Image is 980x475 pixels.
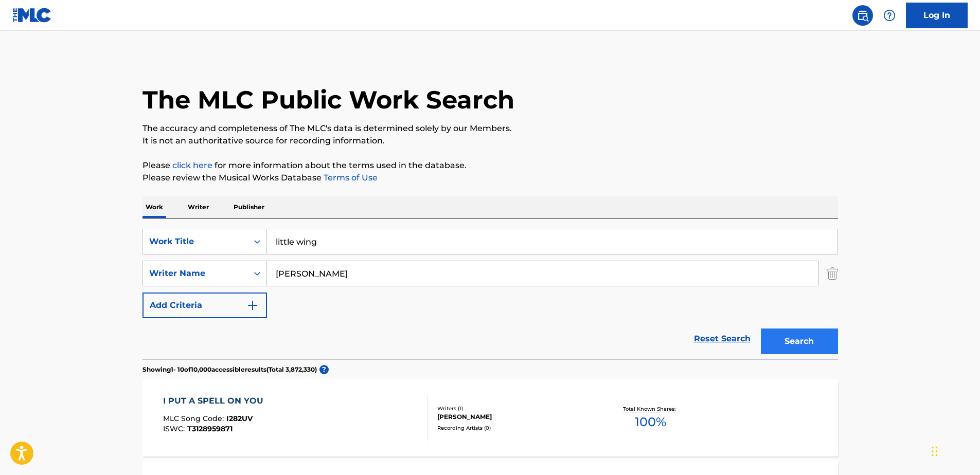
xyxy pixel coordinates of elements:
p: Work [142,196,166,218]
p: Please review the Musical Works Database [142,172,838,184]
img: help [883,9,896,22]
img: 9d2ae6d4665cec9f34b9.svg [246,299,259,312]
span: I282UV [226,414,253,423]
div: Recording Artists ( 0 ) [437,424,593,432]
p: Please for more information about the terms used in the database. [142,159,838,172]
div: Writers ( 1 ) [437,405,593,412]
div: Help [879,5,900,26]
h1: The MLC Public Work Search [142,84,514,115]
div: Writer Name [149,267,242,280]
a: Terms of Use [322,173,378,182]
form: Search Form [142,229,838,359]
span: 100 % [635,413,666,431]
a: Log In [906,3,968,28]
img: Delete Criterion [827,261,838,286]
a: I PUT A SPELL ON YOUMLC Song Code:I282UVISWC:T3128959871Writers (1)[PERSON_NAME]Recording Artists... [142,379,838,456]
iframe: Chat Widget [929,426,980,475]
div: Work Title [149,235,242,248]
div: I PUT A SPELL ON YOU [163,395,269,407]
p: Publisher [230,196,268,218]
span: ISWC : [163,424,187,433]
div: [PERSON_NAME] [437,412,593,422]
button: Add Criteria [142,293,267,318]
p: Writer [185,196,212,218]
span: ? [319,365,329,374]
p: Showing 1 - 10 of 10,000 accessible results (Total 3,872,330 ) [142,365,317,374]
p: It is not an authoritative source for recording information. [142,135,838,147]
button: Search [761,328,838,354]
p: Total Known Shares: [623,405,678,413]
img: search [857,9,869,22]
a: click here [172,160,212,170]
p: The accuracy and completeness of The MLC's data is determined solely by our Members. [142,122,838,135]
span: T3128959871 [187,424,233,433]
span: MLC Song Code : [163,414,226,423]
a: Public Search [852,5,873,26]
img: MLC Logo [12,8,52,23]
a: Reset Search [689,327,756,350]
div: Drag [932,436,938,467]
